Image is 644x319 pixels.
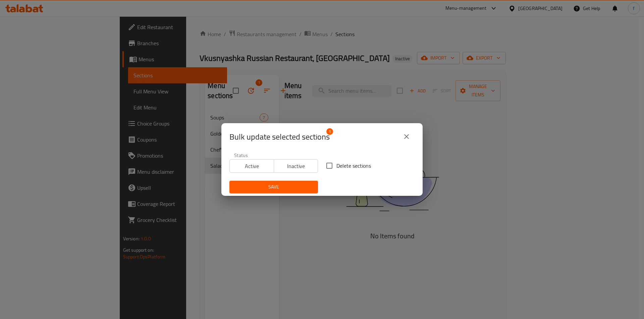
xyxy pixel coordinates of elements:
span: Inactive [277,161,316,171]
span: Selected section count [229,132,330,142]
button: Save [229,181,318,193]
button: Active [229,159,274,173]
button: Inactive [274,159,318,173]
button: close [398,129,415,145]
span: Save [235,183,313,191]
span: 1 [326,128,333,135]
span: Active [232,161,271,171]
span: Delete sections [336,162,371,170]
